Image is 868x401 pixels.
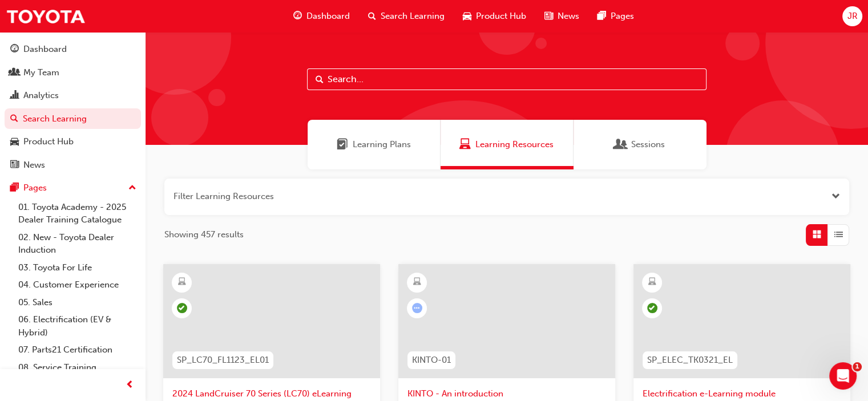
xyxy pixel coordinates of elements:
[126,378,134,392] span: prev-icon
[164,228,244,241] span: Showing 457 results
[544,9,553,23] span: news-icon
[10,44,19,55] span: guage-icon
[648,275,656,290] span: learningResourceType_ELEARNING-icon
[5,177,141,199] button: Pages
[412,303,422,313] span: learningRecordVerb_ATTEMPT-icon
[23,135,74,148] div: Product Hub
[23,66,59,79] div: My Team
[476,10,526,23] span: Product Hub
[834,228,843,241] span: List
[853,362,862,371] span: 1
[316,73,324,86] span: Search
[14,311,141,341] a: 06. Electrification (EV & Hybrid)
[337,138,348,151] span: Learning Plans
[128,181,136,196] span: up-icon
[643,387,841,400] span: Electrification e-Learning module
[412,354,451,367] span: KINTO-01
[23,181,47,195] div: Pages
[306,10,350,23] span: Dashboard
[14,341,141,359] a: 07. Parts21 Certification
[177,303,187,313] span: learningRecordVerb_PASS-icon
[293,9,302,23] span: guage-icon
[23,159,45,172] div: News
[5,37,141,177] button: DashboardMy TeamAnalyticsSearch LearningProduct HubNews
[615,138,627,151] span: Sessions
[847,10,857,23] span: JR
[10,68,19,78] span: people-icon
[475,138,554,151] span: Learning Resources
[413,275,421,290] span: learningResourceType_ELEARNING-icon
[407,387,606,400] span: KINTO - An introduction
[831,190,840,203] button: Open the filter
[23,89,59,102] div: Analytics
[5,155,141,176] a: News
[647,354,733,367] span: SP_ELEC_TK0321_EL
[14,294,141,311] a: 05. Sales
[353,138,411,151] span: Learning Plans
[177,354,269,367] span: SP_LC70_FL1123_EL01
[284,5,359,28] a: guage-iconDashboard
[5,131,141,152] a: Product Hub
[23,43,67,56] div: Dashboard
[5,85,141,106] a: Analytics
[381,10,445,23] span: Search Learning
[308,120,441,169] a: Learning PlansLearning Plans
[647,303,657,313] span: learningRecordVerb_COMPLETE-icon
[813,228,821,241] span: Grid
[597,9,606,23] span: pages-icon
[463,9,471,23] span: car-icon
[307,68,706,90] input: Search...
[631,138,665,151] span: Sessions
[10,137,19,147] span: car-icon
[178,275,186,290] span: learningResourceType_ELEARNING-icon
[10,160,19,171] span: news-icon
[588,5,643,28] a: pages-iconPages
[5,62,141,83] a: My Team
[5,108,141,129] a: Search Learning
[842,6,862,26] button: JR
[441,120,574,169] a: Learning ResourcesLearning Resources
[459,138,471,151] span: Learning Resources
[10,114,18,124] span: search-icon
[14,276,141,294] a: 04. Customer Experience
[574,120,706,169] a: SessionsSessions
[535,5,588,28] a: news-iconNews
[10,91,19,101] span: chart-icon
[5,39,141,60] a: Dashboard
[14,359,141,376] a: 08. Service Training
[6,3,86,29] img: Trak
[558,10,579,23] span: News
[14,259,141,277] a: 03. Toyota For Life
[368,9,376,23] span: search-icon
[14,199,141,229] a: 01. Toyota Academy - 2025 Dealer Training Catalogue
[611,10,634,23] span: Pages
[454,5,535,28] a: car-iconProduct Hub
[10,183,19,193] span: pages-icon
[829,362,857,390] iframe: Intercom live chat
[14,229,141,259] a: 02. New - Toyota Dealer Induction
[359,5,454,28] a: search-iconSearch Learning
